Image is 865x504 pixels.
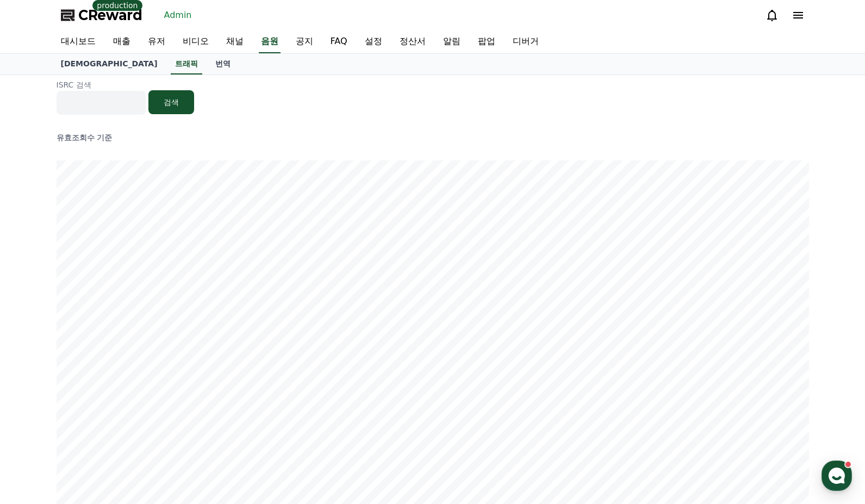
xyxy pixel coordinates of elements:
[322,30,356,53] a: FAQ
[52,30,104,53] a: 대시보드
[356,30,391,53] a: 설정
[140,345,209,372] a: 설정
[104,30,139,53] a: 매출
[57,79,809,90] p: ISRC 검색
[259,30,281,53] a: 음원
[171,54,202,74] a: 트래픽
[61,7,142,24] a: CReward
[3,345,72,372] a: 홈
[52,54,166,74] a: [DEMOGRAPHIC_DATA]
[139,30,174,53] a: 유저
[207,54,239,74] a: 번역
[57,132,809,143] h2: 유효조회수 기준
[34,361,41,370] span: 홈
[148,90,194,114] button: 검색
[99,362,113,370] span: 대화
[504,30,547,53] a: 디버거
[391,30,434,53] a: 정산서
[469,30,504,53] a: 팝업
[434,30,469,53] a: 알림
[78,7,142,24] span: CReward
[217,30,252,53] a: 채널
[72,345,140,372] a: 대화
[287,30,322,53] a: 공지
[160,7,196,24] a: Admin
[168,361,181,370] span: 설정
[174,30,217,53] a: 비디오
